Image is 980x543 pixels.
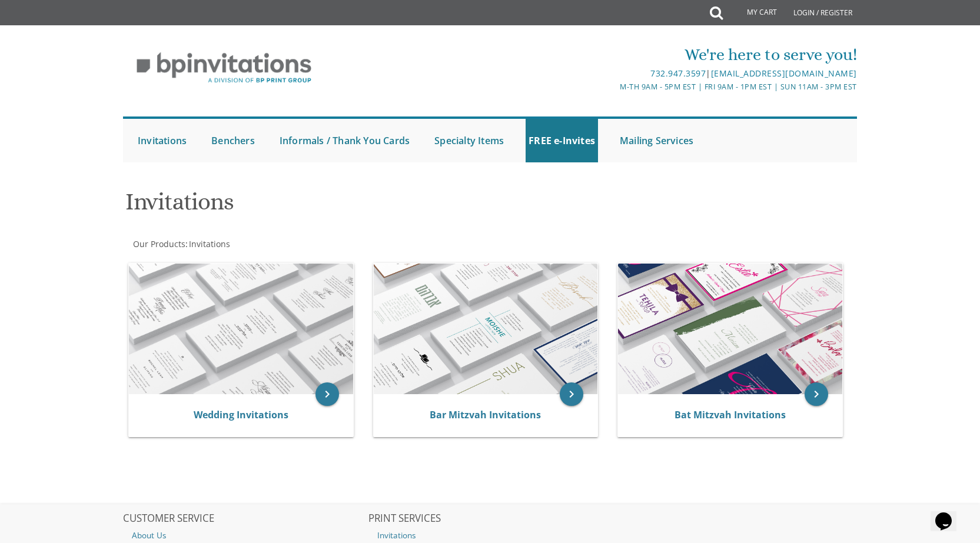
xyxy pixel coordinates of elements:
[123,238,490,250] div: :
[618,264,842,394] img: Bat Mitzvah Invitations
[526,119,598,162] a: FREE e-Invites
[722,1,785,25] a: My Cart
[125,189,606,224] h1: Invitations
[430,408,541,421] a: Bar Mitzvah Invitations
[368,513,612,525] h2: PRINT SERVICES
[368,66,857,81] div: |
[560,382,583,406] a: keyboard_arrow_right
[931,496,968,531] iframe: chat widget
[188,238,230,249] a: Invitations
[650,68,706,79] a: 732.947.3597
[431,119,507,162] a: Specialty Items
[129,264,353,394] img: Wedding Invitations
[135,119,190,162] a: Invitations
[123,44,325,92] img: BP Invitation Loft
[208,119,258,162] a: Benchers
[194,408,288,421] a: Wedding Invitations
[805,382,828,406] a: keyboard_arrow_right
[189,238,230,249] span: Invitations
[374,264,598,394] img: Bar Mitzvah Invitations
[675,408,786,421] a: Bat Mitzvah Invitations
[368,528,612,543] a: Invitations
[617,119,696,162] a: Mailing Services
[368,81,857,93] div: M-Th 9am - 5pm EST | Fri 9am - 1pm EST | Sun 11am - 3pm EST
[123,513,367,525] h2: CUSTOMER SERVICE
[132,238,185,249] a: Our Products
[711,68,857,79] a: [EMAIL_ADDRESS][DOMAIN_NAME]
[315,382,339,406] a: keyboard_arrow_right
[123,528,367,543] a: About Us
[368,43,857,66] div: We're here to serve you!
[277,119,413,162] a: Informals / Thank You Cards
